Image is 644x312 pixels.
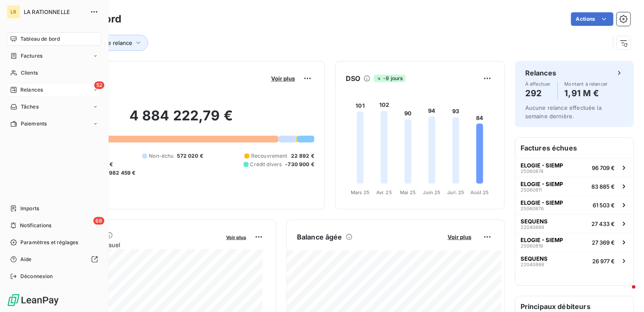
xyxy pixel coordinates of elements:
[106,169,136,177] span: -982 459 €
[7,66,101,80] a: Clients
[251,152,288,160] span: Recouvrement
[565,86,608,100] h4: 1,91 M €
[20,86,43,94] span: Relances
[20,256,32,263] span: Aide
[48,107,314,133] h2: 4 884 222,79 €
[346,73,360,84] h6: DSO
[7,293,59,307] img: Logo LeanPay
[515,177,633,195] button: ELOGIE - SIEMP2506081183 885 €
[226,234,246,240] span: Voir plus
[94,81,104,89] span: 52
[521,181,563,187] span: ELOGIE - SIEMP
[423,189,441,195] tspan: Juin 25
[7,236,101,249] a: Paramètres et réglages
[521,255,548,262] span: SEQUENS
[521,218,548,225] span: SEQUENS
[521,169,543,174] span: 25060874
[92,39,132,46] span: Plan de relance
[250,161,282,168] span: Crédit divers
[445,233,474,241] button: Voir plus
[7,253,101,266] a: Aide
[7,49,101,63] a: Factures
[521,262,544,267] span: 22040886
[591,220,615,227] span: 27 433 €
[7,100,101,114] a: Tâches
[591,183,615,190] span: 83 885 €
[515,138,633,158] h6: Factures échues
[269,75,297,82] button: Voir plus
[20,205,39,212] span: Imports
[521,162,563,169] span: ELOGIE - SIEMP
[20,35,60,43] span: Tableau de bord
[521,199,563,206] span: ELOGIE - SIEMP
[447,189,464,195] tspan: Juil. 25
[7,202,101,215] a: Imports
[291,152,314,160] span: 22 892 €
[271,75,295,82] span: Voir plus
[400,189,416,195] tspan: Mai 25
[592,258,615,265] span: 26 977 €
[525,68,556,78] h6: Relances
[7,83,101,97] a: 52Relances
[470,189,489,195] tspan: Août 25
[21,52,42,60] span: Factures
[521,225,544,230] span: 22040888
[149,152,174,160] span: Non-échu
[297,232,342,242] h6: Balance âgée
[521,206,544,211] span: 25060876
[525,104,602,120] span: Aucune relance effectuée la semaine dernière.
[177,152,203,160] span: 572 020 €
[592,239,615,246] span: 27 369 €
[515,214,633,233] button: SEQUENS2204088827 433 €
[376,189,392,195] tspan: Avr. 25
[224,233,249,241] button: Voir plus
[521,237,563,243] span: ELOGIE - SIEMP
[615,283,636,304] iframe: Intercom live chat
[21,120,47,128] span: Paiements
[20,222,51,229] span: Notifications
[515,251,633,270] button: SEQUENS2204088626 977 €
[521,187,542,192] span: 25060811
[79,35,148,51] button: Plan de relance
[521,243,543,248] span: 25060819
[7,5,20,19] div: LR
[374,75,405,82] span: -9 jours
[7,32,101,46] a: Tableau de bord
[525,86,551,100] h4: 292
[20,239,78,246] span: Paramètres et réglages
[515,158,633,177] button: ELOGIE - SIEMP2506087496 709 €
[48,240,220,249] span: Chiffre d'affaires mensuel
[515,233,633,251] button: ELOGIE - SIEMP2506081927 369 €
[525,81,551,86] span: À effectuer
[93,217,104,225] span: 68
[7,117,101,131] a: Paiements
[286,161,315,168] span: -730 900 €
[448,234,471,240] span: Voir plus
[21,69,38,77] span: Clients
[515,195,633,214] button: ELOGIE - SIEMP2506087661 503 €
[593,202,615,209] span: 61 503 €
[351,189,370,195] tspan: Mars 25
[20,273,53,280] span: Déconnexion
[565,81,608,86] span: Montant à relancer
[592,164,615,171] span: 96 709 €
[21,103,39,111] span: Tâches
[571,12,613,26] button: Actions
[24,8,85,15] span: LA RATIONNELLE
